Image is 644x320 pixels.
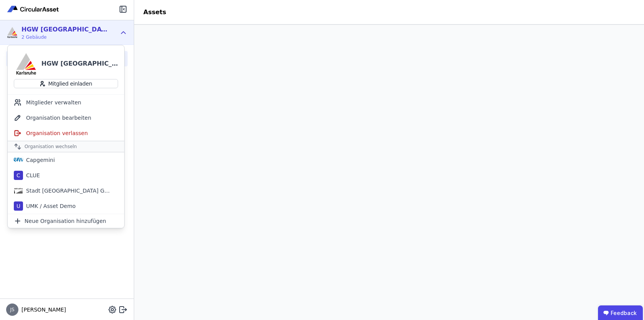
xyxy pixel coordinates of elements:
div: C [14,171,23,180]
div: Organisation verlassen [8,125,124,141]
span: [PERSON_NAME] [18,306,66,313]
span: Neue Organisation hinzufügen [25,217,106,225]
img: HGW Karlsruhe [14,51,38,76]
div: Organisation bearbeiten [8,110,124,125]
div: HGW [GEOGRAPHIC_DATA] [21,25,110,34]
div: Assets [134,8,175,17]
div: Mitglieder verwalten [8,95,124,110]
div: Organisation wechseln [8,141,124,152]
iframe: retool [134,25,644,320]
div: UMK / Asset Demo [23,202,76,210]
div: U [14,201,23,211]
img: Concular [6,5,61,14]
img: Capgemini [14,155,23,165]
img: Stadt Aachen Gebäudemanagement [14,186,23,195]
img: HGW Karlsruhe [6,26,18,39]
div: CLUE [23,172,40,179]
span: JS [10,307,14,312]
button: Mitglied einladen [14,79,118,88]
span: 2 Gebäude [21,34,110,40]
div: Stadt [GEOGRAPHIC_DATA] Gebäudemanagement [23,187,111,195]
div: HGW [GEOGRAPHIC_DATA] [41,59,118,68]
div: Capgemini [23,156,55,164]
